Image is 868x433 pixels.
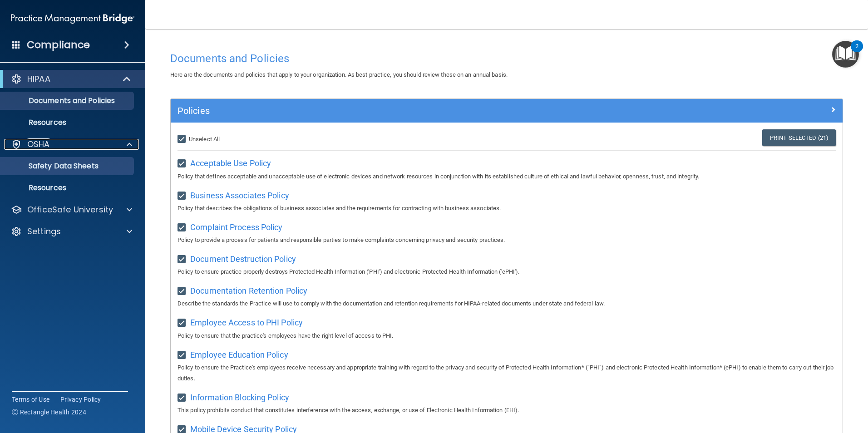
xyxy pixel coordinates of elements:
p: OSHA [27,139,50,150]
h4: Documents and Policies [170,53,843,64]
span: Complaint Process Policy [190,222,282,232]
a: Settings [11,226,132,237]
input: Unselect All [178,136,188,143]
p: Resources [6,118,130,127]
a: Policies [178,103,836,118]
p: Policy to ensure practice properly destroys Protected Health Information ('PHI') and electronic P... [178,266,836,277]
img: PMB logo [11,10,134,28]
p: OfficeSafe University [27,204,113,215]
a: Terms of Use [12,395,49,404]
p: Describe the standards the Practice will use to comply with the documentation and retention requi... [178,298,836,309]
p: Policy that describes the obligations of business associates and the requirements for contracting... [178,203,836,214]
span: Ⓒ Rectangle Health 2024 [12,408,86,417]
span: Employee Education Policy [190,350,288,359]
h4: Compliance [27,39,90,51]
p: This policy prohibits conduct that constitutes interference with the access, exchange, or use of ... [178,405,836,416]
p: Policy to ensure that the practice's employees have the right level of access to PHI. [178,330,836,341]
p: Policy that defines acceptable and unacceptable use of electronic devices and network resources i... [178,171,836,182]
p: Policy to provide a process for patients and responsible parties to make complaints concerning pr... [178,235,836,246]
a: OfficeSafe University [11,204,132,215]
span: Document Destruction Policy [190,254,296,264]
p: Documents and Policies [6,96,130,105]
span: Information Blocking Policy [190,393,289,402]
p: Safety Data Sheets [6,162,130,171]
div: 2 [855,46,858,58]
a: OSHA [11,139,132,150]
span: Acceptable Use Policy [190,158,271,168]
button: Open Resource Center, 2 new notifications [832,41,859,68]
p: Resources [6,183,130,192]
span: Unselect All [189,136,220,143]
a: Print Selected (21) [762,129,836,146]
span: Employee Access to PHI Policy [190,318,303,327]
span: Here are the documents and policies that apply to your organization. As best practice, you should... [170,71,508,78]
span: Business Associates Policy [190,191,289,200]
span: Documentation Retention Policy [190,286,307,295]
p: Settings [27,226,61,237]
h5: Policies [178,106,668,116]
p: Policy to ensure the Practice's employees receive necessary and appropriate training with regard ... [178,362,836,384]
a: HIPAA [11,74,132,84]
p: HIPAA [27,74,50,84]
a: Privacy Policy [60,395,101,404]
iframe: Drift Widget Chat Controller [823,370,857,405]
